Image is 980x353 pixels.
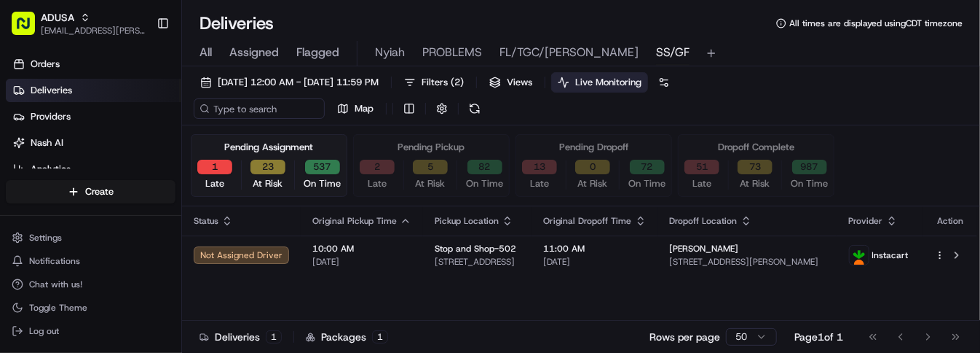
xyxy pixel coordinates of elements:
[435,243,516,255] span: Stop and Shop-502
[355,102,374,115] span: Map
[413,160,448,174] button: 5
[670,215,738,227] span: Dropoff Location
[935,215,965,227] div: Action
[360,160,395,174] button: 2
[123,213,135,225] div: 💻
[266,330,282,344] div: 1
[6,298,175,318] button: Toggle Theme
[6,53,181,76] a: Orders
[312,256,411,268] span: [DATE]
[544,243,647,255] span: 11:00 AM
[649,330,720,344] p: Rows per page
[205,177,224,190] span: Late
[6,274,175,295] button: Chat with us!
[398,72,470,93] button: Filters(2)
[312,243,411,255] span: 10:00 AM
[191,134,347,197] div: Pending Assignment1Late23At Risk537On Time
[253,177,283,190] span: At Risk
[248,144,265,161] button: Start new chat
[138,212,234,226] span: API Documentation
[199,44,212,61] span: All
[398,141,465,154] div: Pending Pickup
[194,98,325,119] input: Type to search
[422,44,482,61] span: PROBLEMS
[31,163,71,176] span: Analytics
[218,76,379,89] span: [DATE] 12:00 AM - [DATE] 11:59 PM
[416,177,446,190] span: At Risk
[29,212,111,226] span: Knowledge Base
[50,139,239,154] div: Start new chat
[353,134,510,197] div: Pending Pickup2Late5At Risk82On Time
[38,94,240,109] input: Clear
[872,249,909,261] span: Instacart
[435,215,499,227] span: Pickup Location
[31,110,71,123] span: Providers
[522,160,557,174] button: 13
[29,279,82,290] span: Chat with us!
[15,139,41,166] img: 1736555255976-a54dd68f-1ca7-489b-9aae-adbdc363a1c4
[628,177,665,190] span: On Time
[530,177,549,190] span: Late
[850,246,869,265] img: profile_instacart_ahold_partner.png
[575,160,610,174] button: 0
[507,76,532,89] span: Views
[31,136,63,150] span: Nash AI
[29,302,87,314] span: Toggle Theme
[718,141,794,154] div: Dropoff Complete
[435,256,521,268] span: [STREET_ADDRESS]
[225,141,314,154] div: Pending Assignment
[375,44,405,61] span: Nyiah
[312,215,397,227] span: Original Pickup Time
[740,177,770,190] span: At Risk
[85,185,114,198] span: Create
[6,321,175,341] button: Log out
[483,72,539,93] button: Views
[692,177,711,190] span: Late
[794,330,843,344] div: Page 1 of 1
[194,215,218,227] span: Status
[229,44,279,61] span: Assigned
[368,177,387,190] span: Late
[199,12,274,35] h1: Deliveries
[684,160,719,174] button: 51
[515,134,672,197] div: Pending Dropoff13Late0At Risk72On Time
[544,215,632,227] span: Original Dropoff Time
[15,58,265,82] p: Welcome 👋
[467,160,502,174] button: 82
[331,98,380,119] button: Map
[305,160,340,174] button: 537
[738,160,772,174] button: 73
[656,44,689,61] span: SS/GF
[451,76,464,89] span: ( 2 )
[6,180,175,203] button: Create
[15,213,26,225] div: 📗
[678,134,834,197] div: Dropoff Complete51Late73At Risk987On Time
[551,72,648,93] button: Live Monitoring
[559,141,628,154] div: Pending Dropoff
[789,18,963,29] span: All times are displayed using CDT timezone
[6,105,181,128] a: Providers
[466,177,503,190] span: On Time
[575,76,641,89] span: Live Monitoring
[50,154,184,166] div: We're available if you need us!
[41,10,74,25] button: ADUSA
[578,177,608,190] span: At Risk
[304,177,341,190] span: On Time
[544,256,647,268] span: [DATE]
[6,6,151,41] button: ADUSA[EMAIL_ADDRESS][PERSON_NAME][DOMAIN_NAME]
[250,160,285,174] button: 23
[199,330,282,344] div: Deliveries
[6,158,181,181] a: Analytics
[670,256,826,268] span: [STREET_ADDRESS][PERSON_NAME]
[197,160,232,174] button: 1
[6,79,181,102] a: Deliveries
[29,232,62,244] span: Settings
[103,244,176,256] a: Powered byPylon
[145,245,176,256] span: Pylon
[29,255,80,267] span: Notifications
[791,177,828,190] span: On Time
[41,25,145,36] button: [EMAIL_ADDRESS][PERSON_NAME][DOMAIN_NAME]
[630,160,665,174] button: 72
